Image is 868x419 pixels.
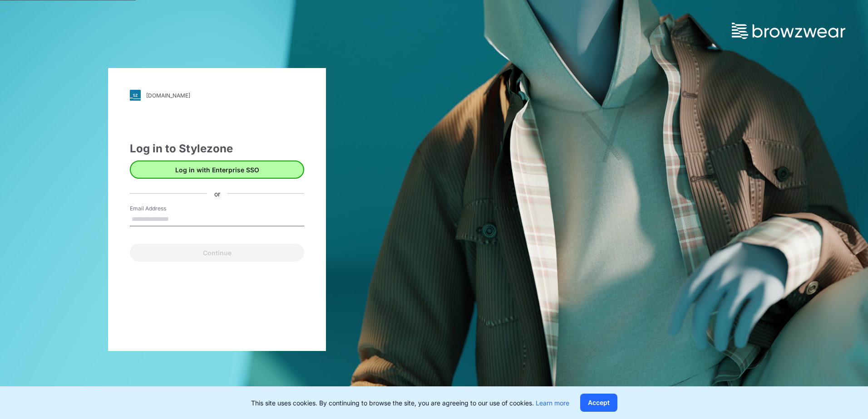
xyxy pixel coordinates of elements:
[130,141,304,157] div: Log in to Stylezone
[536,399,569,407] a: Learn more
[732,23,845,39] img: browzwear-logo.73288ffb.svg
[130,90,304,101] a: [DOMAIN_NAME]
[130,161,304,179] button: Log in with Enterprise SSO
[130,205,193,213] label: Email Address
[146,92,190,99] div: [DOMAIN_NAME]
[207,189,227,198] div: or
[251,398,569,408] p: This site uses cookies. By continuing to browse the site, you are agreeing to our use of cookies.
[580,394,617,412] button: Accept
[130,90,141,101] img: svg+xml;base64,PHN2ZyB3aWR0aD0iMjgiIGhlaWdodD0iMjgiIHZpZXdCb3g9IjAgMCAyOCAyOCIgZmlsbD0ibm9uZSIgeG...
